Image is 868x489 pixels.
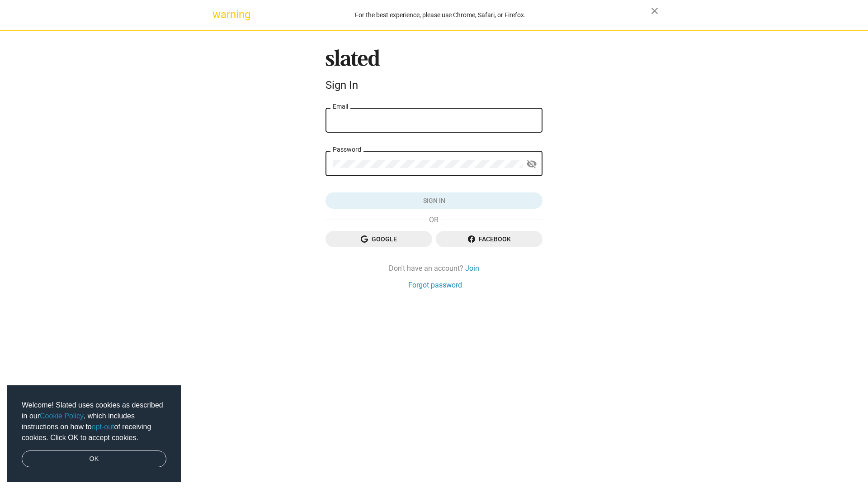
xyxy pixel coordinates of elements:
button: Google [325,231,432,247]
mat-icon: warning [212,9,223,20]
mat-icon: visibility_off [526,157,537,171]
a: Join [465,264,479,273]
span: Google [333,231,425,247]
span: Facebook [443,231,535,247]
span: Welcome! Slated uses cookies as described in our , which includes instructions on how to of recei... [22,400,166,443]
a: Cookie Policy [40,412,84,420]
a: Forgot password [408,280,462,290]
div: Sign In [325,79,542,91]
button: Facebook [436,231,542,247]
div: For the best experience, please use Chrome, Safari, or Firefox. [230,9,651,21]
a: dismiss cookie message [22,451,166,468]
div: Don't have an account? [325,264,542,273]
sl-branding: Sign In [325,49,542,96]
div: cookieconsent [7,385,181,482]
button: Show password [523,155,541,173]
mat-icon: close [649,5,660,16]
a: opt-out [92,423,114,431]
